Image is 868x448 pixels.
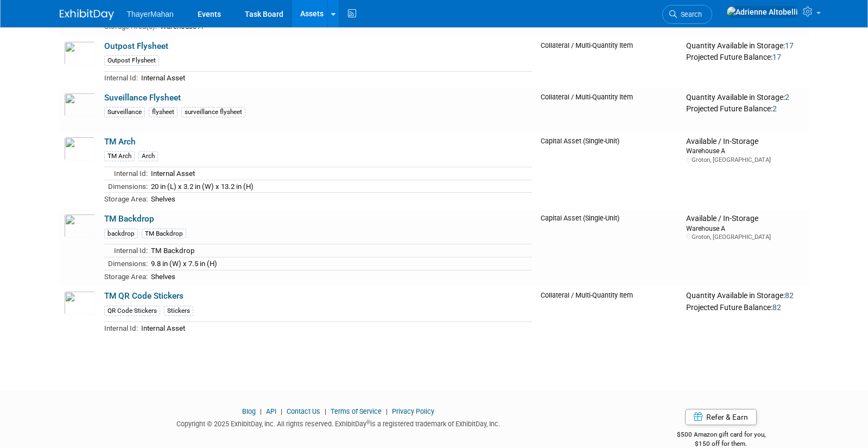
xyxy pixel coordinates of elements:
[686,137,804,147] div: Available / In-Storage
[151,182,254,191] span: 20 in (L) x 3.2 in (W) x 13.2 in (H)
[686,146,804,155] div: Warehouse A
[104,137,136,147] a: TM Arch
[686,214,804,224] div: Available / In-Storage
[138,72,532,84] td: Internal Asset
[322,407,329,415] span: |
[60,9,114,20] img: ExhibitDay
[104,151,135,161] div: TM Arch
[772,303,781,312] span: 82
[60,417,618,429] div: Copyright © 2025 ExhibitDay, Inc. All rights reserved. ExhibitDay is a registered trademark of Ex...
[266,407,276,415] a: API
[104,306,160,316] div: QR Code Stickers
[686,301,804,313] div: Projected Future Balance:
[127,10,174,18] span: ThayerMahan
[104,72,138,84] td: Internal Id:
[536,210,682,287] td: Capital Asset (Single-Unit)
[257,407,264,415] span: |
[686,224,804,233] div: Warehouse A
[104,107,145,117] div: Surveillance
[536,287,682,338] td: Collateral / Multi-Quantity Item
[686,291,804,301] div: Quantity Available in Storage:
[242,407,256,415] a: Blog
[278,407,285,415] span: |
[151,260,217,268] span: 9.8 in (W) x 7.5 in (H)
[164,306,193,316] div: Stickers
[331,407,382,415] a: Terms of Service
[686,93,804,103] div: Quantity Available in Storage:
[148,193,532,205] td: Shelves
[148,270,532,282] td: Shelves
[149,107,178,117] div: flysheet
[633,423,809,448] div: $500 Amazon gift card for you,
[104,257,148,270] td: Dimensions:
[686,41,804,51] div: Quantity Available in Storage:
[686,233,804,241] div: Groton, [GEOGRAPHIC_DATA]
[104,55,159,66] div: Outpost Flysheet
[138,151,158,161] div: Arch
[148,167,532,180] td: Internal Asset
[181,107,245,117] div: surveillance flysheet
[104,22,157,30] span: Storage Area(s):
[686,51,804,62] div: Projected Future Balance:
[392,407,434,415] a: Privacy Policy
[104,291,183,301] a: TM QR Code Stickers
[104,93,181,103] a: Suveillance Flysheet
[138,321,532,334] td: Internal Asset
[662,5,712,24] a: Search
[104,273,148,281] span: Storage Area:
[104,244,148,257] td: Internal Id:
[772,53,781,61] span: 17
[148,244,532,257] td: TM Backdrop
[686,156,804,164] div: Groton, [GEOGRAPHIC_DATA]
[366,419,370,425] sup: ®
[536,132,682,210] td: Capital Asset (Single-Unit)
[536,89,682,132] td: Collateral / Multi-Quantity Item
[104,167,148,180] td: Internal Id:
[785,291,794,300] span: 82
[104,229,138,239] div: backdrop
[142,229,186,239] div: TM Backdrop
[104,321,138,334] td: Internal Id:
[677,10,702,18] span: Search
[104,214,154,224] a: TM Backdrop
[785,93,789,102] span: 2
[287,407,320,415] a: Contact Us
[772,104,777,113] span: 2
[686,102,804,114] div: Projected Future Balance:
[104,41,168,51] a: Outpost Flysheet
[726,6,799,18] img: Adrienne Altobelli
[383,407,390,415] span: |
[785,41,794,50] span: 17
[104,195,148,203] span: Storage Area:
[685,409,757,425] a: Refer & Earn
[104,180,148,193] td: Dimensions:
[536,37,682,89] td: Collateral / Multi-Quantity Item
